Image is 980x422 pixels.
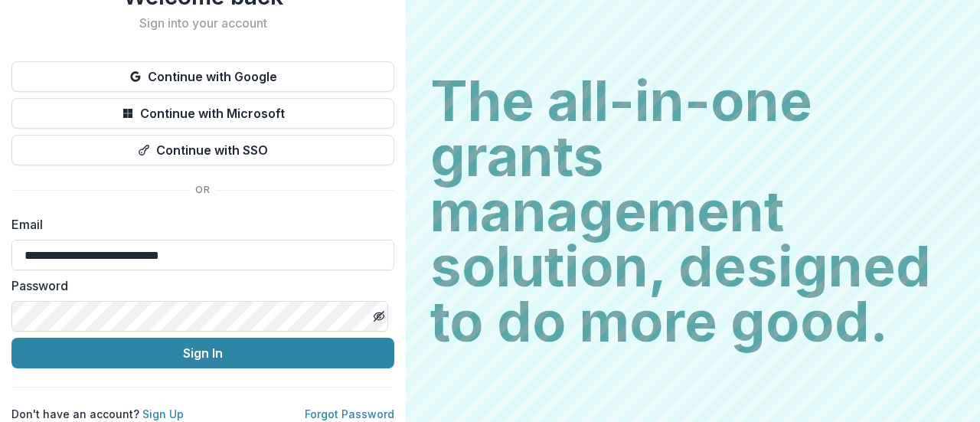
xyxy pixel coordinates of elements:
button: Continue with Microsoft [11,98,394,129]
button: Toggle password visibility [367,304,391,329]
button: Sign In [11,338,394,368]
button: Continue with SSO [11,135,394,165]
h2: Sign into your account [11,16,394,31]
label: Email [11,215,385,234]
a: Sign Up [142,407,184,420]
p: Don't have an account? [11,406,184,422]
button: Continue with Google [11,61,394,92]
a: Forgot Password [305,407,394,420]
label: Password [11,276,385,295]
